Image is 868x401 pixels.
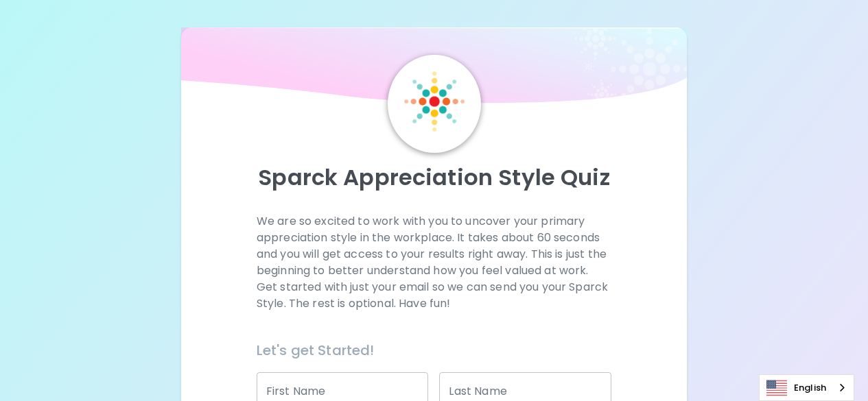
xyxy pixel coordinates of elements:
a: English [760,375,854,400]
aside: Language selected: English [759,374,854,401]
p: Sparck Appreciation Style Quiz [198,164,671,191]
h6: Let's get Started! [257,339,611,361]
p: We are so excited to work with you to uncover your primary appreciation style in the workplace. I... [257,213,611,312]
img: wave [181,27,688,110]
div: Language [759,374,854,401]
img: Sparck Logo [404,71,465,132]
